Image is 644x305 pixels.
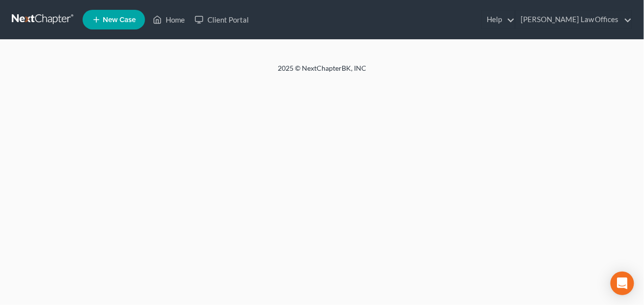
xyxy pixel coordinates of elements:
[482,11,515,28] a: Help
[83,10,145,29] new-legal-case-button: New Case
[42,63,602,81] div: 2025 © NextChapterBK, INC
[190,11,254,28] a: Client Portal
[148,11,190,28] a: Home
[611,272,634,295] div: Open Intercom Messenger
[516,11,632,28] a: [PERSON_NAME] Law Offices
